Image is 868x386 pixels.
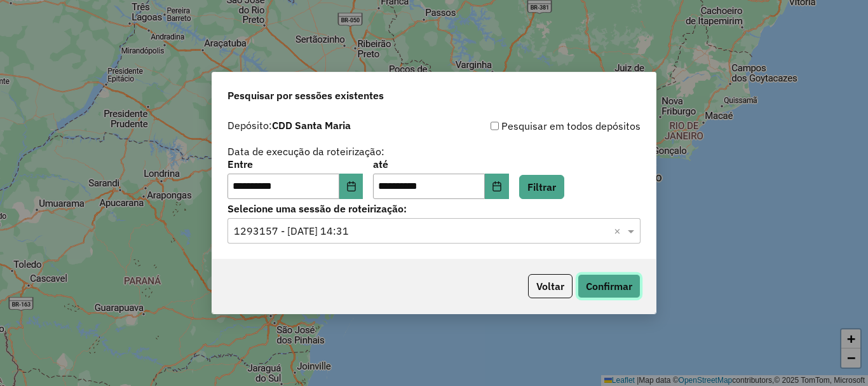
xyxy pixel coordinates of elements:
[339,174,363,199] button: Choose Date
[227,144,384,159] label: Data de execução da roteirização:
[227,118,351,133] label: Depósito:
[272,119,351,132] strong: CDD Santa Maria
[519,175,564,199] button: Filtrar
[528,274,573,298] button: Voltar
[227,201,641,216] label: Selecione uma sessão de roteirização:
[485,174,509,199] button: Choose Date
[227,156,363,172] label: Entre
[227,88,384,103] span: Pesquisar por sessões existentes
[434,118,641,134] div: Pesquisar em todos depósitos
[373,156,508,172] label: até
[614,223,625,238] span: Clear all
[578,274,641,298] button: Confirmar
